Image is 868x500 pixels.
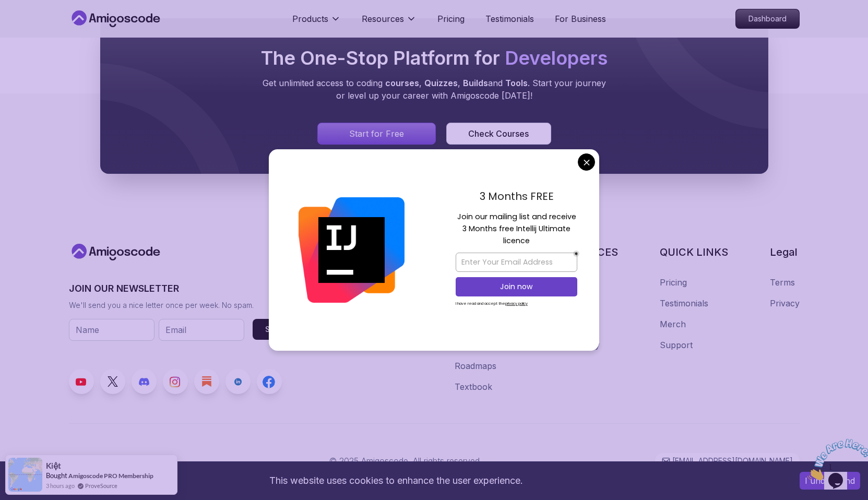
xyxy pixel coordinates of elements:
span: Developers [505,46,608,69]
a: [EMAIL_ADDRESS][DOMAIN_NAME] [655,453,800,469]
p: [EMAIL_ADDRESS][DOMAIN_NAME] [672,456,793,466]
img: Chat attention grabber [4,4,69,45]
h2: The One-Stop Platform for [259,47,610,68]
a: Blog link [194,369,219,394]
div: Submit [265,324,290,335]
div: Check Courses [468,127,529,140]
p: Products [292,13,328,25]
p: Start for Free [349,127,404,140]
a: Testimonials [660,297,708,309]
a: Testimonials [485,13,534,25]
button: Submit [253,319,303,340]
h3: QUICK LINKS [660,245,728,259]
span: Quizzes [424,78,458,88]
a: Facebook link [257,369,282,394]
a: For Business [555,13,606,25]
a: Textbook [455,380,492,393]
button: Resources [362,13,417,33]
a: Pricing [437,13,465,25]
p: © 2025 Amigoscode. All rights reserved. [329,455,482,467]
span: Tools [505,78,528,88]
p: Dashboard [736,9,799,28]
a: Twitter link [100,369,125,394]
input: Email [159,319,244,341]
span: Builds [463,78,488,88]
a: Dashboard [735,9,800,29]
input: Name [69,319,154,341]
a: Youtube link [69,369,94,394]
h3: Legal [770,245,800,259]
a: ProveSource [85,481,117,490]
img: provesource social proof notification image [8,458,42,492]
button: Accept cookies [800,472,860,490]
span: courses [385,78,419,88]
div: This website uses cookies to enhance the user experience. [8,469,784,492]
a: LinkedIn link [225,369,251,394]
button: Check Courses [446,123,551,145]
p: Get unlimited access to coding , , and . Start your journey or level up your career with Amigosco... [259,77,610,102]
p: We'll send you a nice letter once per week. No spam. [69,300,303,311]
button: Products [292,13,341,33]
span: 1 [4,4,8,13]
a: Courses page [446,123,551,145]
a: Signin page [317,123,436,145]
p: Resources [362,13,404,25]
a: Amigoscode PRO Membership [68,472,153,480]
a: Pricing [660,276,687,289]
span: 3 hours ago [46,481,75,490]
a: Support [660,339,693,351]
a: Terms [770,276,795,289]
iframe: chat widget [803,435,868,484]
a: Roadmaps [455,360,496,372]
a: Privacy [770,297,800,309]
span: Bought [46,471,67,480]
a: Instagram link [163,369,188,394]
a: Merch [660,318,686,330]
h3: JOIN OUR NEWSLETTER [69,281,303,296]
a: Discord link [132,369,157,394]
span: Kiệt [46,461,61,470]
